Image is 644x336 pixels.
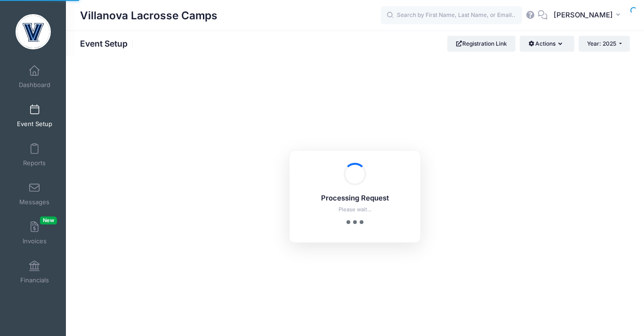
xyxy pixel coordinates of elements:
[547,5,630,26] button: [PERSON_NAME]
[554,10,613,20] span: [PERSON_NAME]
[381,6,522,25] input: Search by First Name, Last Name, or Email...
[447,36,515,52] a: Registration Link
[302,206,408,214] p: Please wait...
[40,216,57,224] span: New
[12,60,57,93] a: Dashboard
[12,99,57,132] a: Event Setup
[587,40,616,47] span: Year: 2025
[520,36,574,52] button: Actions
[20,276,49,284] span: Financials
[302,194,408,203] h5: Processing Request
[16,14,51,49] img: Villanova Lacrosse Camps
[12,216,57,249] a: InvoicesNew
[17,120,52,128] span: Event Setup
[80,39,136,48] h1: Event Setup
[19,198,49,206] span: Messages
[12,138,57,171] a: Reports
[12,177,57,210] a: Messages
[23,237,47,245] span: Invoices
[23,159,46,167] span: Reports
[19,81,50,89] span: Dashboard
[80,5,217,26] h1: Villanova Lacrosse Camps
[579,36,630,52] button: Year: 2025
[12,256,57,288] a: Financials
